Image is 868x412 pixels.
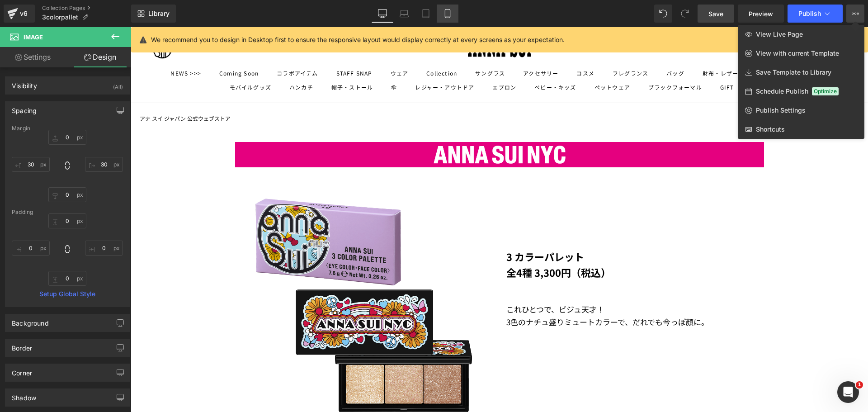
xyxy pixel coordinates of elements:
[518,56,571,65] summary: ブラックフォーマル
[4,5,35,23] a: v6
[392,42,428,51] summary: アクセサリー
[738,5,784,23] a: Preview
[798,10,821,17] span: Publish
[376,289,633,301] p: 3色のナチュ盛りミュートカラーで、
[372,5,393,23] a: Desktop
[99,56,141,65] summary: モバイルグッズ
[622,56,639,65] a: SHOP
[788,5,843,23] button: Publish
[12,339,32,352] div: Border
[415,5,437,23] a: Tablet
[260,42,278,51] summary: ウェア
[12,209,123,215] div: Padding
[362,56,386,65] summary: エプロン
[48,271,86,286] input: 0
[756,30,803,38] span: View Live Page
[756,106,806,114] span: Publish Settings
[42,5,131,12] a: Collection Pages
[464,56,500,65] summary: ペットウェア
[837,381,859,403] iframe: Intercom live chat
[376,276,633,288] p: これひとつで、ビジュ天才！
[756,87,808,95] span: Schedule Publish
[284,56,344,65] summary: レジャー・アウトドア
[12,389,36,402] div: Shadow
[756,68,831,76] span: Save Template to Library
[536,42,554,51] summary: バッグ
[12,314,49,327] div: Background
[650,15,716,26] nav: セカンダリナビゲーション
[48,213,86,228] input: 0
[437,5,458,23] a: Mobile
[376,222,414,237] b: 3 カラー
[590,56,604,65] a: GIFT
[12,290,123,298] a: Setup Global Style
[856,381,863,388] span: 1
[376,238,480,252] strong: 全4種 3,300円（税込）
[296,42,326,51] summary: Collection
[85,241,123,256] input: 0
[67,47,133,67] a: Design
[40,42,71,51] a: NEWS >>>
[756,49,839,57] span: View with current Template
[12,241,50,256] input: 0
[12,364,32,377] div: Corner
[482,42,518,51] a: フレグランス
[812,87,839,95] span: Optimize
[159,56,183,65] summary: ハンカチ
[22,12,42,32] img: ANNA SUI NYC
[131,5,176,23] a: New Library
[201,56,242,65] summary: 帽子・ストール
[12,102,37,114] div: Spacing
[12,125,123,132] div: Margin
[846,5,864,23] button: View Live PageView with current TemplateSave Template to LibrarySchedule PublishOptimizePublish S...
[18,8,29,19] div: v6
[749,9,773,19] span: Preview
[572,42,626,51] summary: 財布・レザーグッズ
[260,56,266,65] summary: 傘
[708,9,723,19] span: Save
[756,125,785,133] span: Shortcuts
[393,5,415,23] a: Laptop
[206,42,242,51] a: STAFF SNAP
[9,87,100,96] a: アナ スイ ジャパン 公式ウェブストア
[24,33,43,41] span: Image
[48,187,86,202] input: 0
[644,42,698,51] summary: ポーチ・エコバッグ
[146,42,187,51] summary: コラボアイテム
[48,130,86,145] input: 0
[676,5,694,23] button: Redo
[89,42,128,51] a: Coming Soon
[22,42,716,65] nav: プライマリナビゲーション
[151,35,565,45] p: We recommend you to design in Desktop first to ensure the responsive layout would display correct...
[502,289,578,300] span: だれでも今っぽ顔に。
[148,9,170,18] span: Library
[113,77,123,92] div: (All)
[344,42,374,51] summary: サングラス
[12,157,50,172] input: 0
[654,5,672,23] button: Undo
[446,42,464,51] summary: コスメ
[404,56,445,65] summary: ベビー・キッズ
[85,157,123,172] input: 0
[414,222,453,237] b: パレット
[42,14,78,21] span: 3colorpallet
[12,77,37,90] div: Visibility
